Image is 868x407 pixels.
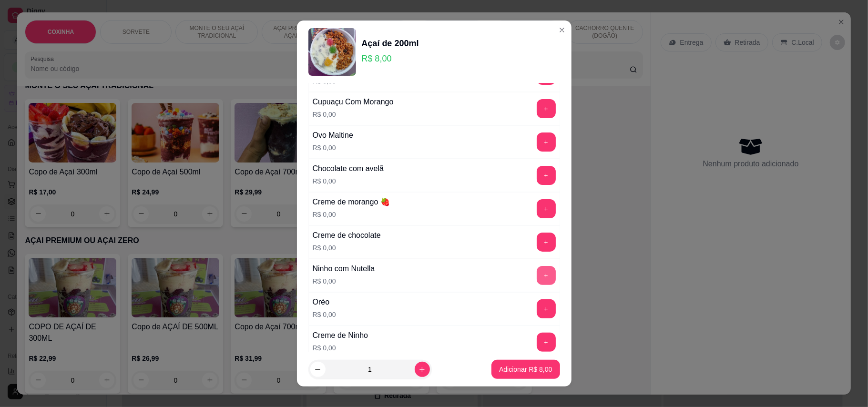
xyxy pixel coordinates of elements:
[310,362,326,377] button: decrease-product-quantity
[313,330,368,341] div: Creme de Ninho
[313,230,381,241] div: Creme de chocolate
[362,52,419,65] p: R$ 8,00
[537,233,556,252] button: add
[362,37,419,50] div: Açaí de 200ml
[313,263,375,275] div: Ninho com Nutella
[313,196,390,208] div: Creme de morango 🍓
[313,143,353,153] p: R$ 0,00
[313,96,394,108] div: Cupuaçu Com Morango
[537,266,556,285] button: add
[313,110,394,119] p: R$ 0,00
[537,99,556,118] button: add
[491,360,560,379] button: Adicionar R$ 8,00
[313,176,384,186] p: R$ 0,00
[313,163,384,174] div: Chocolate com avelã
[415,362,430,377] button: increase-product-quantity
[313,210,390,219] p: R$ 0,00
[554,22,570,38] button: Close
[313,343,368,353] p: R$ 0,00
[313,296,336,308] div: Oréo
[313,130,353,141] div: Ovo Maltine
[313,310,336,319] p: R$ 0,00
[313,276,375,286] p: R$ 0,00
[537,132,556,152] button: add
[537,299,556,318] button: add
[537,166,556,185] button: add
[313,243,381,253] p: R$ 0,00
[537,199,556,218] button: add
[308,28,356,76] img: product-image
[499,365,552,374] p: Adicionar R$ 8,00
[537,333,556,352] button: add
